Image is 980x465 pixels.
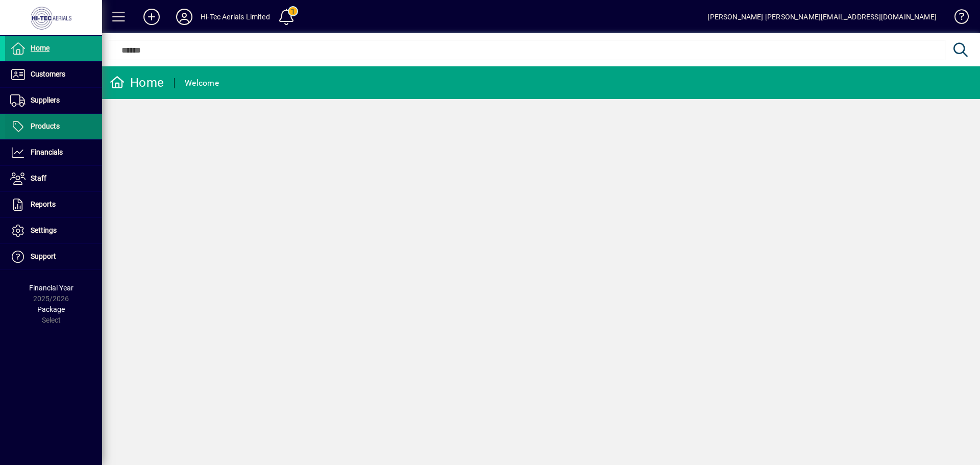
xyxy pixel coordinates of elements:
[37,305,65,313] span: Package
[135,8,168,26] button: Add
[5,114,102,139] a: Products
[5,140,102,165] a: Financials
[5,166,102,191] a: Staff
[31,70,65,78] span: Customers
[947,2,967,35] a: Knowledge Base
[5,62,102,87] a: Customers
[31,252,56,260] span: Support
[31,174,46,182] span: Staff
[5,88,102,113] a: Suppliers
[31,148,63,156] span: Financials
[110,75,164,91] div: Home
[31,96,60,104] span: Suppliers
[168,8,201,26] button: Profile
[31,226,57,234] span: Settings
[29,284,73,292] span: Financial Year
[5,244,102,270] a: Support
[201,9,270,25] div: Hi-Tec Aerials Limited
[5,192,102,217] a: Reports
[707,9,937,25] div: [PERSON_NAME] [PERSON_NAME][EMAIL_ADDRESS][DOMAIN_NAME]
[31,122,60,130] span: Products
[5,218,102,243] a: Settings
[31,200,56,208] span: Reports
[31,44,50,52] span: Home
[185,75,219,91] div: Welcome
